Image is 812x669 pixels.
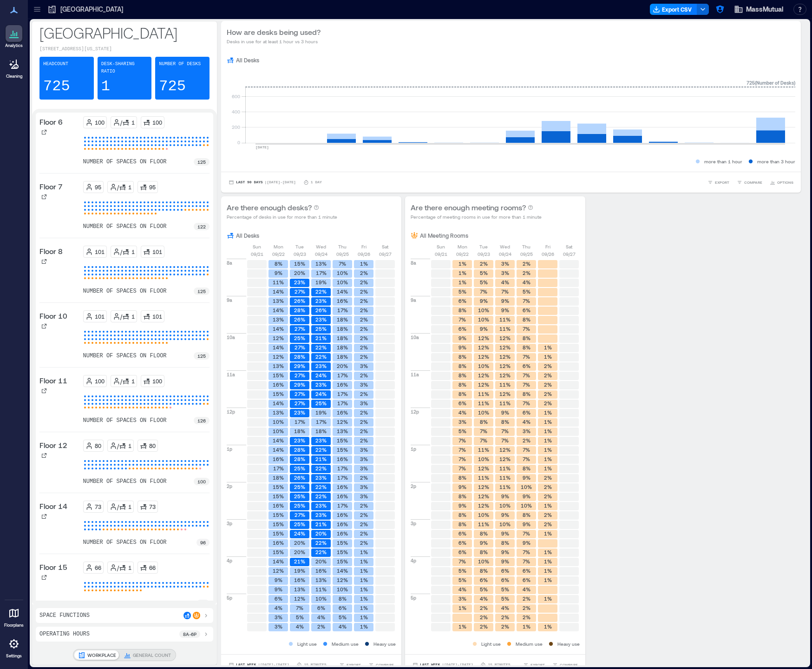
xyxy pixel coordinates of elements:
[478,250,490,258] p: 09/23
[544,409,552,415] text: 1%
[295,243,304,250] p: Tue
[499,344,511,350] text: 12%
[478,391,489,397] text: 11%
[523,261,530,267] text: 2%
[273,335,284,341] text: 12%
[315,307,327,313] text: 26%
[458,409,466,415] text: 4%
[360,279,368,285] text: 2%
[273,344,284,350] text: 14%
[6,74,22,79] p: Cleaning
[272,250,285,258] p: 09/22
[273,288,284,294] text: 14%
[43,60,68,68] p: Headcount
[478,354,489,360] text: 12%
[478,400,489,406] text: 11%
[456,250,469,258] p: 09/22
[458,326,466,332] text: 6%
[545,243,550,250] p: Fri
[411,202,526,213] p: Are there enough meeting rooms?
[117,183,119,191] p: /
[101,77,110,96] p: 1
[316,419,327,425] text: 17%
[523,400,530,406] text: 7%
[3,633,25,662] a: Settings
[236,232,259,239] p: All Desks
[294,279,305,285] text: 23%
[746,5,783,14] span: MassMutual
[458,354,466,360] text: 8%
[337,381,348,388] text: 16%
[253,243,261,250] p: Sun
[315,363,327,369] text: 23%
[315,288,327,294] text: 22%
[295,400,305,406] text: 27%
[337,298,348,304] text: 16%
[336,250,349,258] p: 09/25
[315,409,327,415] text: 19%
[650,4,697,15] button: Export CSV
[411,259,416,267] p: 8a
[227,334,235,341] p: 10a
[337,307,348,313] text: 17%
[560,662,578,668] span: COMPARE
[227,178,298,187] button: Last 90 Days |[DATE]-[DATE]
[337,372,348,378] text: 17%
[339,261,346,267] text: 7%
[337,279,348,285] text: 10%
[39,310,67,321] p: Floor 10
[227,408,235,415] p: 12p
[360,307,368,313] text: 2%
[523,409,530,415] text: 6%
[501,409,509,415] text: 9%
[83,288,167,295] p: number of spaces on floor
[544,400,552,406] text: 2%
[777,180,793,185] span: OPTIONS
[337,288,348,294] text: 14%
[478,381,489,388] text: 12%
[520,250,533,258] p: 09/25
[273,279,284,285] text: 11%
[458,307,466,313] text: 8%
[458,335,466,341] text: 9%
[523,279,530,285] text: 4%
[360,288,368,294] text: 2%
[295,326,305,332] text: 27%
[523,307,530,313] text: 6%
[337,419,348,425] text: 12%
[255,145,269,149] text: [DATE]
[704,158,742,165] p: more than 1 hour
[275,261,282,267] text: 8%
[273,298,284,304] text: 13%
[273,316,284,322] text: 13%
[95,183,101,191] p: 95
[43,77,70,96] p: 725
[420,232,468,239] p: All Meeting Rooms
[95,377,105,385] p: 100
[499,316,511,322] text: 11%
[120,248,122,255] p: /
[5,43,23,48] p: Analytics
[480,326,488,332] text: 9%
[294,261,305,267] text: 15%
[120,377,122,385] p: /
[39,181,62,192] p: Floor 7
[311,180,322,185] p: 1 Day
[2,53,26,82] a: Cleaning
[197,288,206,295] p: 125
[273,400,284,406] text: 14%
[523,326,530,332] text: 7%
[347,662,361,668] span: EXPORT
[39,375,67,386] p: Floor 11
[499,335,511,341] text: 12%
[227,202,312,213] p: Are there enough desks?
[523,381,530,388] text: 7%
[360,409,368,415] text: 2%
[294,428,305,434] text: 18%
[273,326,284,332] text: 14%
[294,335,305,341] text: 25%
[500,243,510,250] p: Wed
[275,270,282,276] text: 9%
[478,335,489,341] text: 12%
[563,250,576,258] p: 09/27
